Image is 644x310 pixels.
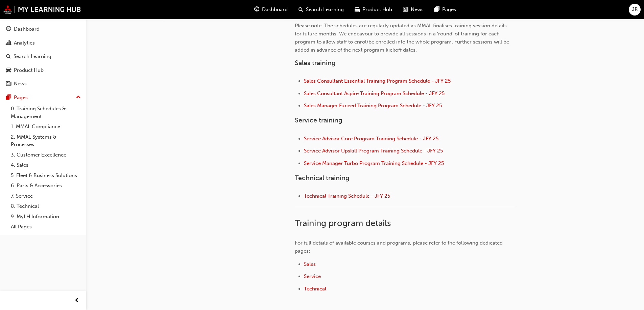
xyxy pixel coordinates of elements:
[3,78,84,90] a: News
[8,180,84,191] a: 6. Parts & Accessories
[293,3,349,17] a: search-iconSearch Learning
[6,81,11,87] span: news-icon
[3,22,84,91] button: DashboardAnalyticsSearch LearningProduct HubNews
[14,66,44,74] div: Product Hub
[6,95,11,101] span: pages-icon
[299,5,303,14] span: search-icon
[76,93,81,102] span: up-icon
[411,6,424,13] span: News
[8,191,84,201] a: 7. Service
[262,6,288,13] span: Dashboard
[8,121,84,132] a: 1. MMAL Compliance
[3,91,84,104] button: Pages
[74,297,79,305] span: prev-icon
[249,3,293,17] a: guage-iconDashboard
[362,6,392,13] span: Product Hub
[434,5,439,14] span: pages-icon
[8,132,84,150] a: 2. MMAL Systems & Processes
[8,150,84,160] a: 3. Customer Excellence
[295,116,342,124] span: Service training
[8,201,84,212] a: 8. Technical
[429,3,461,17] a: pages-iconPages
[14,53,51,60] div: Search Learning
[304,78,451,84] a: Sales Consultant Essential Training Program Schedule - JFY 25
[304,193,390,199] a: Technical Training Schedule - JFY 25
[304,90,445,96] a: Sales Consultant Aspire Training Program Schedule - JFY 25
[3,37,84,49] a: Analytics
[3,50,84,63] a: Search Learning
[3,64,84,77] a: Product Hub
[304,286,326,292] a: Technical
[304,261,316,267] a: Sales
[14,80,27,88] div: News
[14,39,35,47] div: Analytics
[295,59,336,67] span: Sales training
[355,5,360,14] span: car-icon
[8,160,84,170] a: 4. Sales
[295,23,510,53] span: Please note: The schedules are regularly updated as MMAL finalises training session details for f...
[295,240,504,254] span: For full details of available courses and programs, please refer to the following dedicated pages:
[304,160,444,166] a: Service Manager Turbo Program Training Schedule - JFY 25
[306,6,344,13] span: Search Learning
[8,104,84,121] a: 0. Training Schedules & Management
[295,218,391,228] span: Training program details
[632,6,638,13] span: JB
[398,3,429,17] a: news-iconNews
[403,5,408,14] span: news-icon
[304,103,442,109] a: Sales Manager Exceed Training Program Schedule - JFY 25
[304,136,438,142] a: Service Advisor Core Program Training Schedule - JFY 25
[6,54,11,60] span: search-icon
[3,5,81,14] img: mmal
[349,3,398,17] a: car-iconProduct Hub
[304,273,321,279] a: Service
[3,23,84,35] a: Dashboard
[629,4,641,16] button: JB
[14,94,28,102] div: Pages
[6,40,11,46] span: chart-icon
[6,26,11,32] span: guage-icon
[442,6,456,13] span: Pages
[8,222,84,232] a: All Pages
[6,67,11,74] span: car-icon
[14,25,40,33] div: Dashboard
[295,174,350,182] span: Technical training
[254,5,259,14] span: guage-icon
[8,212,84,222] a: 9. MyLH Information
[304,148,443,154] a: Service Advisor Upskill Program Training Schedule - JFY 25
[8,170,84,181] a: 5. Fleet & Business Solutions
